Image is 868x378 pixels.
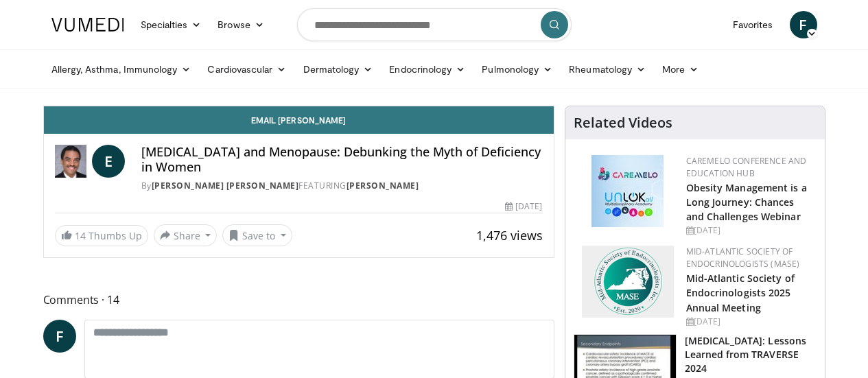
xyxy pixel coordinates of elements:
img: VuMedi Logo [51,18,124,32]
button: Save to [222,224,292,246]
a: Rheumatology [561,56,654,83]
input: Search topics, interventions [297,8,572,41]
h4: [MEDICAL_DATA] and Menopause: Debunking the Myth of Deficiency in Women [141,145,543,174]
a: Specialties [132,11,210,38]
a: F [43,320,76,353]
div: By FEATURING [141,180,543,192]
a: F [790,11,817,38]
span: 1,476 views [476,227,543,244]
a: Mid-Atlantic Society of Endocrinologists (MASE) [686,246,800,270]
img: 45df64a9-a6de-482c-8a90-ada250f7980c.png.150x105_q85_autocrop_double_scale_upscale_version-0.2.jpg [591,155,664,227]
div: [DATE] [686,224,814,237]
h3: [MEDICAL_DATA]: Lessons Learned from TRAVERSE 2024 [685,334,817,375]
a: Cardiovascular [199,56,294,83]
div: [DATE] [686,316,814,328]
a: 14 Thumbs Up [55,225,148,246]
div: [DATE] [505,200,542,213]
a: Pulmonology [473,56,561,83]
h4: Related Videos [574,115,672,131]
a: [PERSON_NAME] [PERSON_NAME] [152,180,299,191]
a: More [654,56,707,83]
a: [PERSON_NAME] [347,180,419,191]
a: Dermatology [295,56,382,83]
a: CaReMeLO Conference and Education Hub [686,155,807,179]
button: Share [154,224,218,246]
a: Browse [209,11,272,38]
a: Favorites [725,11,782,38]
a: Email [PERSON_NAME] [44,106,554,134]
a: Allergy, Asthma, Immunology [43,56,200,83]
a: Obesity Management is a Long Journey: Chances and Challenges Webinar [686,181,807,223]
span: Comments 14 [43,291,554,309]
span: 14 [75,229,86,242]
a: Mid-Atlantic Society of Endocrinologists 2025 Annual Meeting [686,272,795,314]
a: Endocrinology [381,56,473,83]
img: Dr. Eldred B. Taylor [55,145,86,178]
img: f382488c-070d-4809-84b7-f09b370f5972.png.150x105_q85_autocrop_double_scale_upscale_version-0.2.png [582,246,674,318]
a: E [92,145,125,178]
